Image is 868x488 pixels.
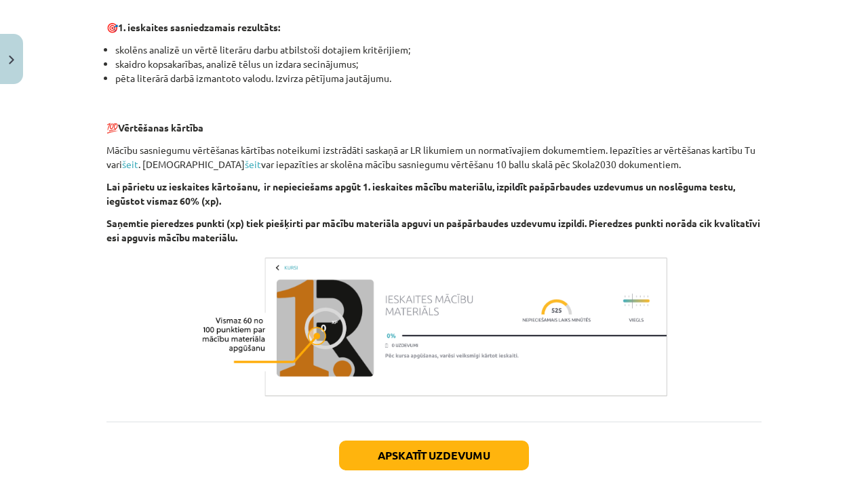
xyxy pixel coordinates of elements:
[106,106,762,135] p: 💯
[106,20,762,35] p: 🎯
[118,121,203,134] b: Vērtēšanas kārtība
[115,43,762,57] li: skolēns analizē un vērtē literāru darbu atbilstoši dotajiem kritērijiem;
[9,56,14,64] img: icon-close-lesson-0947bae3869378f0d4975bcd49f059093ad1ed9edebbc8119c70593378902aed.svg
[106,143,762,171] p: Mācību sasniegumu vērtēšanas kārtības noteikumi izstrādāti saskaņā ar LR likumiem un normatīvajie...
[339,441,529,470] button: Apskatīt uzdevumu
[115,71,762,100] li: pēta literārā darbā izmantoto valodu. Izvirza pētījuma jautājumu.
[245,158,261,170] a: šeit
[118,21,280,33] strong: 1. ieskaites sasniedzamais rezultāts:
[115,57,762,71] li: skaidro kopsakarības, analizē tēlus un izdara secinājumus;
[106,217,760,243] b: Saņemtie pieredzes punkti (xp) tiek piešķirti par mācību materiāla apguvi un pašpārbaudes uzdevum...
[106,180,735,207] b: Lai pārietu uz ieskaites kārtošanu, ir nepieciešams apgūt 1. ieskaites mācību materiālu, izpildīt...
[122,158,138,170] a: šeit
